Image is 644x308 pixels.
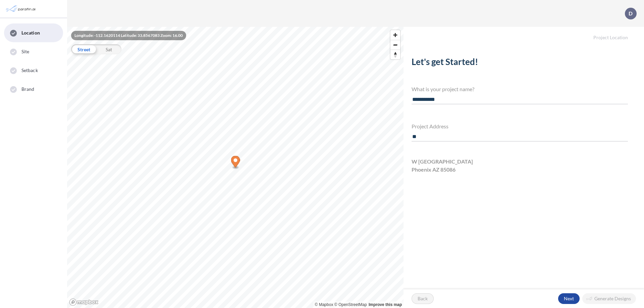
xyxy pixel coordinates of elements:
img: Parafin [5,3,38,15]
h5: Project Location [404,27,644,41]
div: Longitude: -112.1620114 Latitude: 33.8567083 Zoom: 16.00 [71,31,186,40]
p: D [629,10,633,16]
p: Next [564,295,574,302]
span: Reset bearing to north [390,50,400,59]
span: Zoom out [390,40,400,50]
a: OpenStreetMap [334,302,367,307]
span: Setback [21,67,38,74]
button: Next [558,293,580,304]
h2: Let's get Started! [412,57,628,70]
button: Zoom out [390,40,400,50]
h4: Project Address [412,123,628,129]
span: Location [21,29,40,36]
div: Sat [96,44,121,54]
button: Zoom in [390,30,400,40]
span: Brand [21,86,35,93]
h4: What is your project name? [412,86,628,92]
a: Improve this map [369,302,402,307]
span: Site [21,48,29,55]
span: W [GEOGRAPHIC_DATA] [412,158,473,166]
button: Reset bearing to north [390,50,400,59]
span: Phoenix AZ 85086 [412,166,455,174]
a: Mapbox [315,302,333,307]
canvas: Map [67,27,404,308]
div: Street [71,44,96,54]
div: Map marker [231,156,240,170]
a: Mapbox homepage [69,298,99,306]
